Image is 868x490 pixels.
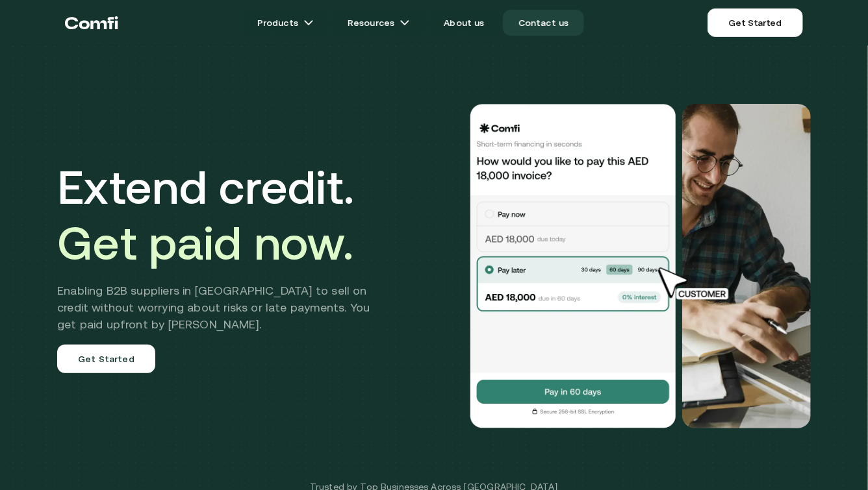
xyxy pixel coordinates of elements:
span: Get paid now. [57,216,353,269]
a: Resourcesarrow icons [332,10,426,36]
a: Get Started [57,345,155,373]
a: Get Started [708,8,803,37]
img: cursor [648,265,743,302]
img: Would you like to pay this AED 18,000.00 invoice? [469,104,677,428]
h1: Extend credit. [57,159,389,271]
a: Productsarrow icons [242,10,329,36]
img: arrow icons [400,18,410,28]
img: arrow icons [303,18,314,28]
h2: Enabling B2B suppliers in [GEOGRAPHIC_DATA] to sell on credit without worrying about risks or lat... [57,282,389,333]
a: Return to the top of the Comfi home page [65,3,118,42]
a: Contact us [503,10,585,36]
img: Would you like to pay this AED 18,000.00 invoice? [682,104,811,428]
a: About us [428,10,500,36]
